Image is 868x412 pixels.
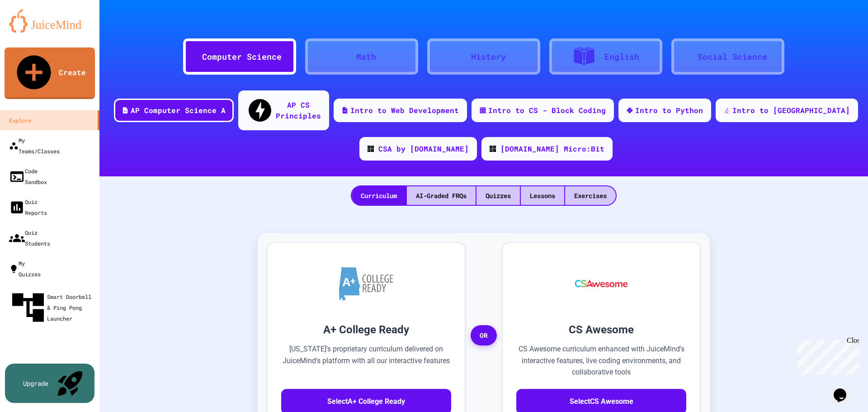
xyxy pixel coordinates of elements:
span: OR [471,325,497,346]
img: CS Awesome [566,256,637,311]
div: Chat with us now!Close [4,4,62,57]
div: Quiz Reports [9,196,47,218]
div: Math [356,51,376,63]
img: logo-orange.svg [9,9,90,33]
h3: A+ College Ready [281,322,451,338]
div: Intro to CS - Block Coding [488,105,606,116]
div: AP CS Principles [276,99,321,121]
a: Create [5,47,95,99]
img: A+ College Ready [339,267,393,301]
div: Curriculum [352,186,406,205]
div: Quizzes [476,186,520,205]
div: History [471,51,506,63]
div: Explore [9,115,31,126]
iframe: chat widget [830,376,859,403]
img: CODE_logo_RGB.png [490,146,496,152]
div: Intro to Web Development [350,105,459,116]
div: [DOMAIN_NAME] Micro:Bit [500,143,604,154]
iframe: chat widget [793,336,859,375]
div: Upgrade [23,379,48,388]
div: Smart Doorbell & Ping Pong Launcher [9,289,96,327]
div: Computer Science [202,51,282,63]
img: CODE_logo_RGB.png [368,146,374,152]
div: Exercises [565,186,616,205]
div: Lessons [521,186,564,205]
div: CSA by [DOMAIN_NAME] [378,143,469,154]
div: English [604,51,639,63]
div: Code Sandbox [9,166,47,187]
div: My Quizzes [9,258,41,279]
div: AI-Graded FRQs [407,186,476,205]
div: Intro to [GEOGRAPHIC_DATA] [732,105,850,116]
h3: CS Awesome [516,322,686,338]
p: [US_STATE]'s proprietary curriculum delivered on JuiceMind's platform with all our interactive fe... [281,343,451,378]
p: CS Awesome curriculum enhanced with JuiceMind's interactive features, live coding environments, a... [516,343,686,378]
div: Social Science [698,51,767,63]
div: My Teams/Classes [9,135,60,156]
div: AP Computer Science A [131,105,226,116]
div: Quiz Students [9,227,50,249]
div: Intro to Python [635,105,703,116]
